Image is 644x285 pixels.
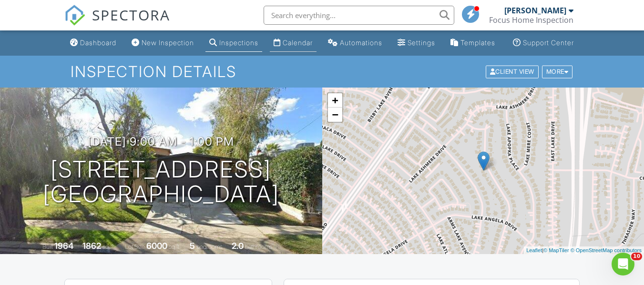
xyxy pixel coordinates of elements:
div: 6000 [146,241,167,251]
input: Search everything... [264,6,454,25]
a: Dashboard [66,34,120,52]
div: More [542,65,573,78]
span: bedrooms [196,243,223,250]
a: Calendar [270,34,317,52]
span: 10 [631,253,642,260]
div: Calendar [283,39,313,47]
div: 2.0 [232,241,244,251]
span: Lot Size [125,243,145,250]
div: Templates [460,39,495,47]
div: 1862 [82,241,101,251]
h1: Inspection Details [71,63,573,80]
a: © MapTiler [543,247,569,253]
a: Automations (Basic) [324,34,386,52]
a: SPECTORA [64,13,170,33]
div: 5 [190,241,195,251]
span: SPECTORA [92,5,170,25]
a: Inspections [205,34,262,52]
div: Dashboard [80,39,116,47]
a: Settings [394,34,439,52]
div: | [524,246,644,255]
div: [PERSON_NAME] [504,6,566,15]
div: Client View [486,65,539,78]
h3: [DATE] 9:00 am - 1:00 pm [88,135,234,148]
span: sq.ft. [169,243,181,250]
div: Focus Home Inspection [489,15,573,25]
div: Automations [340,39,382,47]
a: Client View [485,68,541,75]
div: Support Center [523,39,574,47]
img: The Best Home Inspection Software - Spectora [64,5,85,26]
span: bathrooms [245,243,272,250]
h1: [STREET_ADDRESS] [GEOGRAPHIC_DATA] [43,157,279,207]
a: Leaflet [526,247,542,253]
div: Settings [408,39,435,47]
a: Zoom out [328,108,342,122]
span: sq. ft. [102,243,116,250]
a: New Inspection [128,34,198,52]
span: Built [42,243,53,250]
div: New Inspection [142,39,194,47]
a: Templates [447,34,499,52]
a: Zoom in [328,93,342,108]
div: 1964 [54,241,73,251]
a: Support Center [509,34,578,52]
div: Inspections [219,39,258,47]
a: © OpenStreetMap contributors [571,247,642,253]
iframe: Intercom live chat [612,253,634,275]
